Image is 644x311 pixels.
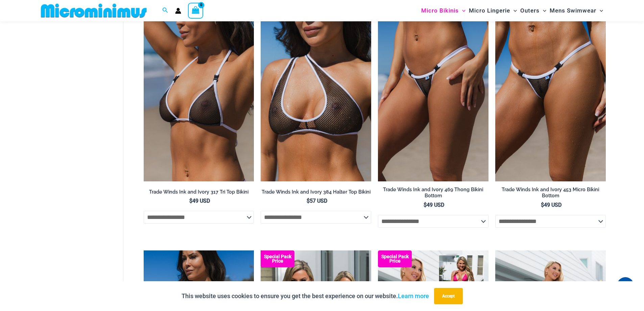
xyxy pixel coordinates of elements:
span: Menu Toggle [596,2,603,19]
a: Tradewinds Ink and Ivory 384 Halter 01Tradewinds Ink and Ivory 384 Halter 02Tradewinds Ink and Iv... [261,16,371,181]
span: Micro Lingerie [469,2,510,19]
a: Micro LingerieMenu ToggleMenu Toggle [467,2,519,19]
span: Outers [520,2,540,19]
b: Special Pack Price [378,254,412,263]
h2: Trade Winds Ink and Ivory 317 Tri Top Bikini [144,189,254,195]
a: OutersMenu ToggleMenu Toggle [519,2,548,19]
a: Tradewinds Ink and Ivory 469 Thong 01Tradewinds Ink and Ivory 469 Thong 02Tradewinds Ink and Ivor... [378,16,488,181]
a: Trade Winds Ink and Ivory 469 Thong Bikini Bottom [378,186,488,202]
bdi: 49 USD [424,202,444,208]
span: Menu Toggle [540,2,546,19]
span: Mens Swimwear [550,2,596,19]
a: Trade Winds Ink and Ivory 384 Halter Top Bikini [261,189,371,198]
bdi: 49 USD [189,198,210,204]
a: Tradewinds Ink and Ivory 317 Tri Top 01Tradewinds Ink and Ivory 317 Tri Top 453 Micro 06Tradewind... [144,16,254,181]
a: View Shopping Cart, empty [188,3,204,18]
span: Micro Bikinis [421,2,459,19]
span: $ [189,198,192,204]
a: Mens SwimwearMenu ToggleMenu Toggle [548,2,605,19]
a: Search icon link [162,6,168,15]
a: Trade Winds Ink and Ivory 453 Micro Bikini Bottom [495,186,606,202]
a: Micro BikinisMenu ToggleMenu Toggle [420,2,467,19]
a: Trade Winds Ink and Ivory 317 Tri Top Bikini [144,189,254,198]
span: $ [541,202,544,208]
span: $ [424,202,427,208]
bdi: 49 USD [541,202,562,208]
img: Tradewinds Ink and Ivory 384 Halter 01 [261,16,371,181]
img: Tradewinds Ink and Ivory 317 Tri Top 453 Micro 03 [495,16,606,181]
img: Tradewinds Ink and Ivory 469 Thong 01 [378,16,488,181]
b: Special Pack Price [261,254,294,263]
span: Menu Toggle [459,2,466,19]
h2: Trade Winds Ink and Ivory 453 Micro Bikini Bottom [495,186,606,199]
a: Tradewinds Ink and Ivory 317 Tri Top 453 Micro 03Tradewinds Ink and Ivory 317 Tri Top 453 Micro 0... [495,16,606,181]
h2: Trade Winds Ink and Ivory 384 Halter Top Bikini [261,189,371,195]
a: Account icon link [175,8,181,14]
img: MM SHOP LOGO FLAT [38,3,149,18]
span: $ [307,198,310,204]
h2: Trade Winds Ink and Ivory 469 Thong Bikini Bottom [378,186,488,199]
span: Menu Toggle [510,2,517,19]
a: Learn more [398,292,429,299]
p: This website uses cookies to ensure you get the best experience on our website. [182,291,429,301]
button: Accept [434,288,463,304]
nav: Site Navigation [419,1,606,20]
bdi: 57 USD [307,198,327,204]
img: Tradewinds Ink and Ivory 317 Tri Top 01 [144,16,254,181]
